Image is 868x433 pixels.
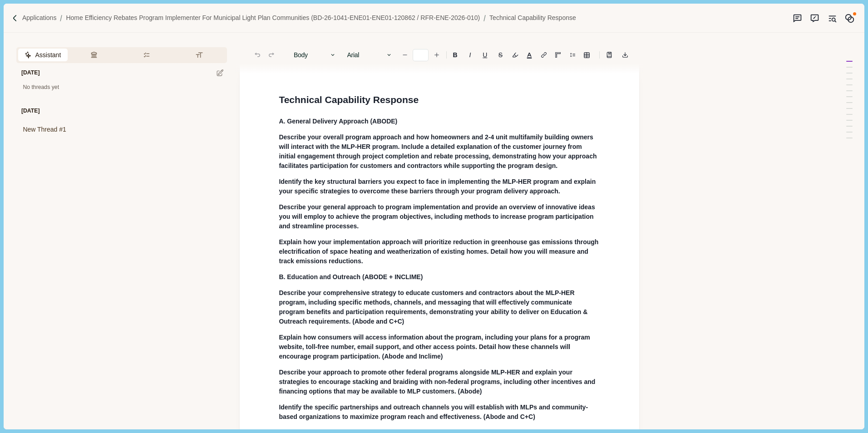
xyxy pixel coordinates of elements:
span: A. General Delivery Approach (ABODE) [279,118,397,125]
button: I [464,49,476,61]
button: Increase font size [430,49,443,61]
span: Describe your general approach to program implementation and provide an overview of innovative id... [279,203,597,230]
a: Technical Capability Response [489,13,576,23]
button: Adjust margins [552,49,564,61]
span: Explain how your implementation approach will prioritize reduction in greenhouse gas emissions th... [279,238,600,265]
u: U [483,52,487,58]
span: Identify the key structural barriers you expect to face in implementing the MLP-HER program and e... [279,178,597,195]
div: [DATE] [16,101,39,122]
button: Line height [566,49,579,61]
div: [DATE] [16,63,39,84]
button: Decrease font size [399,49,411,61]
span: New Thread #1 [23,125,66,134]
button: Redo [265,49,278,61]
span: Describe your overall program approach and how homeowners and 2-4 unit multifamily building owner... [279,133,598,169]
span: Describe your comprehensive strategy to educate customers and contractors about the MLP-HER progr... [279,289,589,325]
button: Undo [251,49,264,61]
div: No threads yet [16,84,227,92]
img: Forward slash icon [56,14,66,22]
button: Line height [538,49,550,61]
button: S [493,49,507,61]
span: Assistant [35,50,61,60]
button: U [478,49,492,61]
b: B [453,52,458,58]
a: Applications [22,13,57,23]
span: B. Education and Outreach (ABODE + INCLIME) [279,273,423,280]
span: Technical Capability Response [279,94,419,105]
button: Body [289,49,341,61]
button: Arial [342,49,397,61]
span: Identify the specific partnerships and outreach channels you will establish with MLPs and communi... [279,403,588,420]
button: Export to docx [619,49,631,61]
button: B [448,49,462,61]
a: Home Efficiency Rebates Program Implementer for Municipal Light Plan Communities (BD-26-1041-ENE0... [66,13,480,23]
span: Describe your approach to promote other federal programs alongside MLP-HER and explain your strat... [279,369,597,395]
button: Line height [603,49,616,61]
span: Explain how consumers will access information about the program, including your plans for a progr... [279,334,592,360]
img: Forward slash icon [11,14,19,22]
img: Forward slash icon [480,14,489,22]
button: Line height [580,49,593,61]
i: I [469,52,471,58]
s: S [498,52,503,58]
